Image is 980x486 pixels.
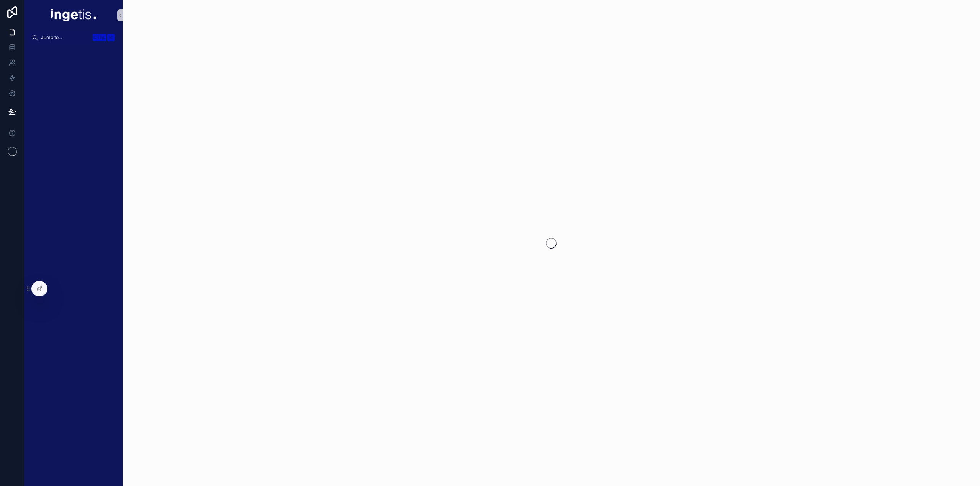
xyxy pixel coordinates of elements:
span: K [108,34,114,41]
span: Ctrl [93,34,106,41]
img: App logo [51,9,96,21]
span: Jump to... [41,34,90,41]
button: Jump to...CtrlK [29,31,118,44]
div: scrollable content [24,44,122,58]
